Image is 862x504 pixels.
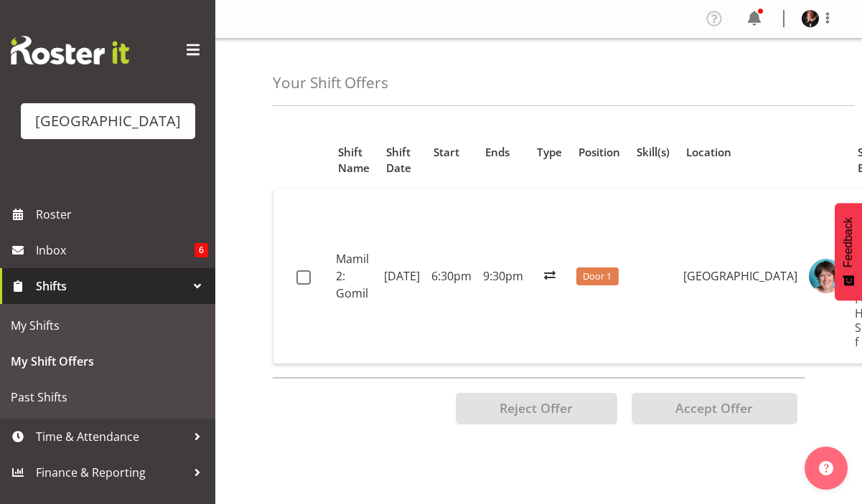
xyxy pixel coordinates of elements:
span: Position [578,144,620,161]
span: Start [434,144,459,161]
span: My Shift Offers [11,351,205,372]
img: michelle-englehardt77a61dd232cbae36c93d4705c8cf7ee3.png [802,10,819,27]
div: [GEOGRAPHIC_DATA] [35,110,181,132]
span: 6 [195,243,208,257]
a: Past Shifts [4,379,212,415]
span: Reject Offer [500,399,573,417]
span: Roster [36,204,208,225]
td: [GEOGRAPHIC_DATA] [678,189,803,363]
a: My Shifts [4,308,212,343]
span: Finance & Reporting [36,462,187,483]
span: Location [686,144,731,161]
span: Accept Offer [675,399,753,417]
img: Rosterit website logo [11,36,129,65]
span: Ends [485,144,510,161]
span: Past Shifts [11,386,205,408]
span: Feedback [842,217,855,267]
span: Skill(s) [637,144,670,161]
td: Mamil 2: Gomil [330,189,378,363]
img: fiona-macnab658f534f04d4ffeb69a316e196d6671a.png [809,259,843,293]
button: Feedback - Show survey [835,203,862,300]
button: Accept Offer [632,393,797,424]
td: [DATE] [378,189,426,363]
td: 9:30pm [477,189,529,363]
a: My Shift Offers [4,343,212,379]
button: Reject Offer [456,393,617,424]
span: Inbox [36,239,195,261]
img: help-xxl-2.png [819,461,833,475]
span: Shift Date [386,144,417,177]
td: 6:30pm [426,189,477,363]
span: Shift Name [338,144,370,177]
span: Time & Attendance [36,426,187,447]
span: Shifts [36,275,187,297]
span: Door 1 [583,270,612,283]
h4: Your Shift Offers [273,75,388,91]
span: My Shifts [11,315,205,336]
span: Type [537,144,562,161]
